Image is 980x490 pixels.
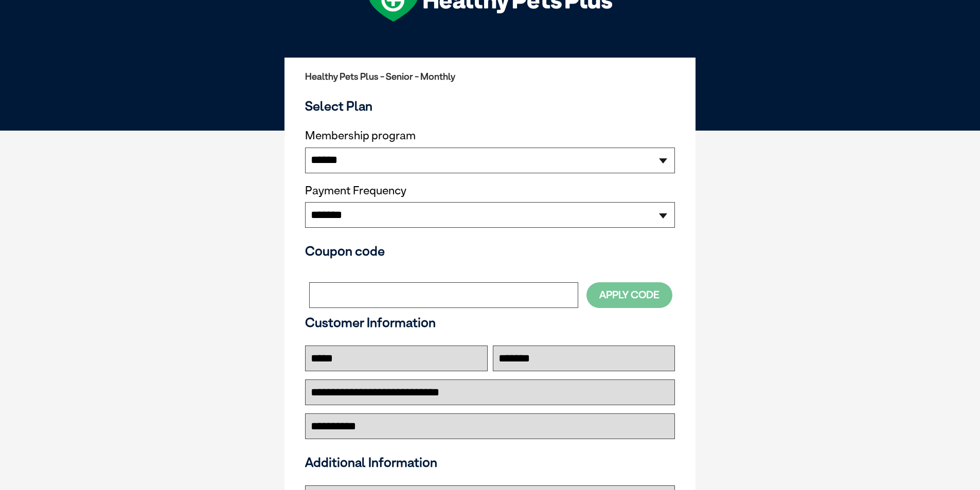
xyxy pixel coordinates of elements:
[301,455,679,470] h3: Additional Information
[305,315,675,330] h3: Customer Information
[305,129,675,142] label: Membership program
[305,98,675,114] h3: Select Plan
[586,282,672,307] button: Apply Code
[305,243,675,259] h3: Coupon code
[305,184,406,197] label: Payment Frequency
[305,71,675,82] h2: Healthy Pets Plus - Senior - Monthly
